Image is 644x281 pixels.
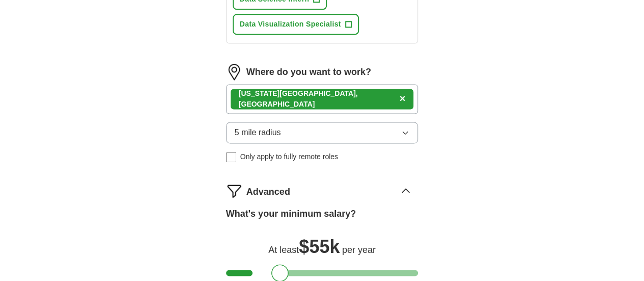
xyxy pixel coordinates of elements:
div: [US_STATE][GEOGRAPHIC_DATA], [GEOGRAPHIC_DATA] [239,88,396,110]
label: What's your minimum salary? [226,207,356,221]
input: Only apply to fully remote roles [226,152,236,162]
span: × [400,93,406,104]
img: filter [226,183,242,199]
span: Data Visualization Specialist [240,19,341,30]
span: At least [268,245,299,255]
label: Where do you want to work? [246,65,371,79]
span: Only apply to fully remote roles [240,151,338,162]
button: × [400,91,406,107]
span: 5 mile radius [235,126,281,139]
button: 5 mile radius [226,122,418,143]
span: per year [342,245,376,255]
span: $ 55k [299,236,340,257]
img: location.png [226,64,242,80]
button: Data Visualization Specialist [233,14,359,35]
span: Advanced [246,185,290,199]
